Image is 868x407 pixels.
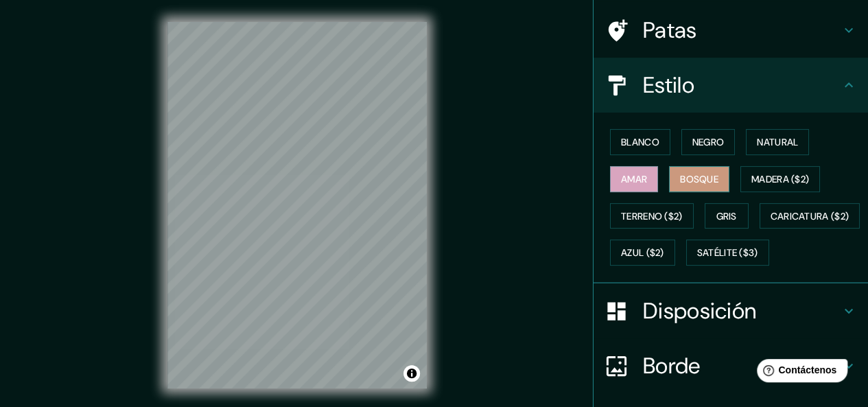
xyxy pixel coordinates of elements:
font: Patas [643,16,697,45]
button: Madera ($2) [740,166,820,192]
font: Terreno ($2) [621,210,683,222]
font: Madera ($2) [751,173,809,185]
button: Caricatura ($2) [760,203,860,229]
font: Estilo [643,71,694,100]
font: Natural [757,136,798,148]
button: Gris [705,203,749,229]
font: Satélite ($3) [697,247,758,259]
button: Azul ($2) [610,240,675,266]
button: Bosque [669,166,729,192]
div: Borde [594,338,868,393]
font: Bosque [680,173,718,185]
iframe: Lanzador de widgets de ayuda [746,353,853,392]
font: Amar [621,173,647,185]
div: Patas [594,3,868,58]
font: Caricatura ($2) [771,210,849,222]
font: Disposición [643,296,756,325]
div: Estilo [594,58,868,113]
font: Borde [643,351,701,380]
button: Negro [681,129,736,155]
font: Gris [716,210,737,222]
font: Negro [692,136,725,148]
button: Terreno ($2) [610,203,694,229]
canvas: Mapa [167,22,427,388]
button: Activar o desactivar atribución [403,365,420,382]
button: Satélite ($3) [686,240,769,266]
font: Blanco [621,136,659,148]
button: Natural [746,129,809,155]
button: Amar [610,166,658,192]
font: Azul ($2) [621,247,664,259]
div: Disposición [594,283,868,338]
button: Blanco [610,129,670,155]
